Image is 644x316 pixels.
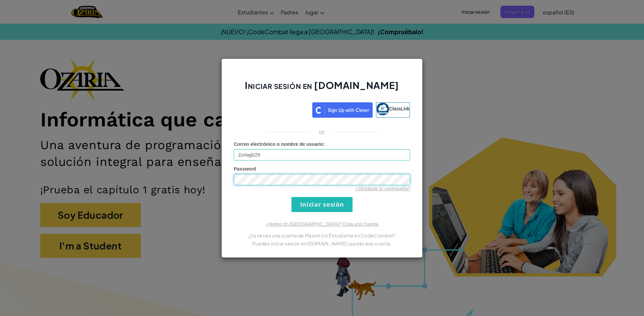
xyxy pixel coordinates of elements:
[291,197,353,212] input: Iniciar sesión
[234,239,410,247] p: Puedes iniciar sesión en [DOMAIN_NAME] usando esa cuenta.
[376,103,389,115] img: classlink-logo-small.png
[231,102,312,116] iframe: Botón Iniciar sesión con Google
[234,79,410,98] h2: Iniciar sesión en [DOMAIN_NAME]
[312,102,373,118] img: clever_sso_button@2x.png
[234,141,323,147] span: Correo electrónico o nombre de usuario
[266,221,378,227] a: ¿Nuevo en [GEOGRAPHIC_DATA]? Crea una Cuenta
[234,166,256,172] span: Password
[234,141,325,147] label: :
[356,186,410,191] a: ¿Olvidaste tu contraseña?
[319,128,325,136] p: or
[389,106,410,111] span: ClassLink
[234,231,410,239] p: ¿Ya tienes una cuenta de Maestro o Estudiante en CodeCombat?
